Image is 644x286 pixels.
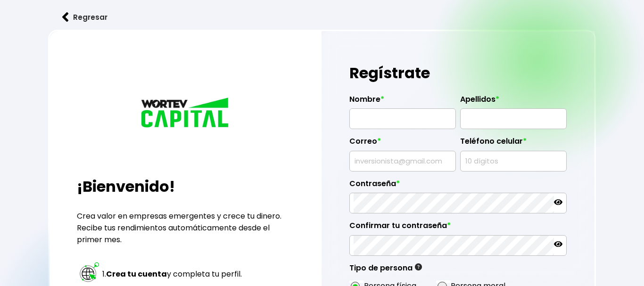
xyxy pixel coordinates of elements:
label: Nombre [349,95,456,109]
img: paso 1 [78,261,100,283]
label: Confirmar tu contraseña [349,221,567,235]
input: 10 dígitos [464,151,562,171]
label: Correo [349,137,456,151]
h2: ¡Bienvenido! [77,175,294,198]
strong: Crea tu cuenta [106,269,167,279]
label: Apellidos [460,95,567,109]
h1: Regístrate [349,59,567,87]
label: Tipo de persona [349,263,422,278]
img: gfR76cHglkPwleuBLjWdxeZVvX9Wp6JBDmjRYY8JYDQn16A2ICN00zLTgIroGa6qie5tIuWH7V3AapTKqzv+oMZsGfMUqL5JM... [415,263,422,270]
a: flecha izquierdaRegresar [48,5,595,30]
img: flecha izquierda [62,12,69,22]
p: Crea valor en empresas emergentes y crece tu dinero. Recibe tus rendimientos automáticamente desd... [77,210,294,245]
img: logo_wortev_capital [139,96,233,131]
input: inversionista@gmail.com [354,151,452,171]
label: Teléfono celular [460,137,567,151]
button: Regresar [48,5,122,30]
label: Contraseña [349,179,567,193]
